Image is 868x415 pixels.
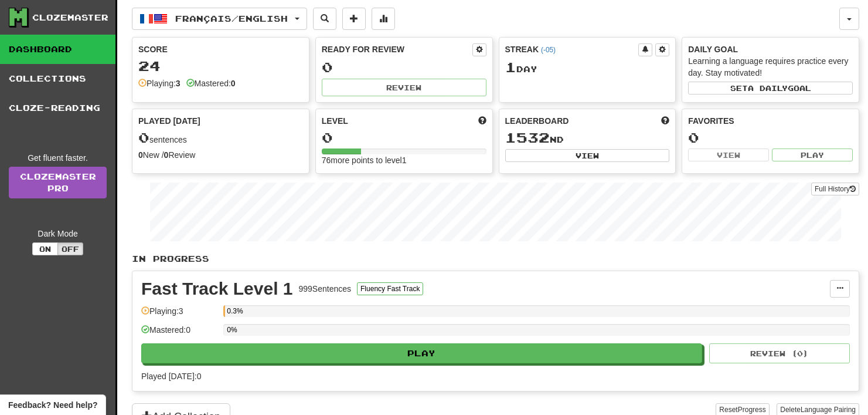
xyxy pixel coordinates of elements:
[132,253,859,265] p: In Progress
[164,150,169,160] strong: 0
[322,43,472,55] div: Ready for Review
[688,149,769,161] button: View
[32,242,58,255] button: On
[688,55,853,79] div: Learning a language requires practice every day. Stay motivated!
[688,43,853,55] div: Daily Goal
[138,59,303,73] div: 24
[322,115,348,127] span: Level
[505,149,670,162] button: View
[175,14,288,23] span: Français / English
[138,77,181,89] div: Playing:
[313,8,336,30] button: Search sentences
[231,79,236,88] strong: 0
[138,130,303,146] div: sentences
[801,406,856,414] span: Language Pairing
[57,242,83,255] button: Off
[505,43,639,55] div: Streak
[661,115,669,127] span: This week in points, UTC
[8,399,97,411] span: Open feedback widget
[9,152,107,164] div: Get fluent faster.
[357,282,423,295] button: Fluency Fast Track
[505,60,670,75] div: Day
[322,154,486,166] div: 76 more points to level 1
[138,149,303,161] div: New / Review
[688,130,853,145] div: 0
[138,129,149,146] span: 0
[9,228,107,239] div: Dark Mode
[505,59,516,75] span: 1
[541,46,556,54] a: (-05)
[322,130,486,145] div: 0
[505,129,550,146] span: 1532
[299,283,352,295] div: 999 Sentences
[138,150,143,160] strong: 0
[141,372,201,381] span: Played [DATE]: 0
[138,115,200,127] span: Played [DATE]
[342,8,366,30] button: Add sentence to collection
[176,79,181,88] strong: 3
[186,77,236,89] div: Mastered:
[688,82,853,95] button: Seta dailygoal
[372,8,395,30] button: More stats
[738,406,766,414] span: Progress
[9,167,107,198] a: ClozemasterPro
[141,324,217,343] div: Mastered: 0
[141,305,217,325] div: Playing: 3
[709,343,850,363] button: Review (0)
[748,84,788,92] span: a daily
[322,60,486,75] div: 0
[688,115,853,127] div: Favorites
[32,12,108,23] div: Clozemaster
[772,149,853,161] button: Play
[132,8,307,30] button: Français/English
[505,115,569,127] span: Leaderboard
[505,130,670,146] div: nd
[478,115,486,127] span: Score more points to level up
[138,43,303,55] div: Score
[322,79,486,96] button: Review
[141,343,702,363] button: Play
[141,280,293,298] div: Fast Track Level 1
[811,183,859,195] button: Full History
